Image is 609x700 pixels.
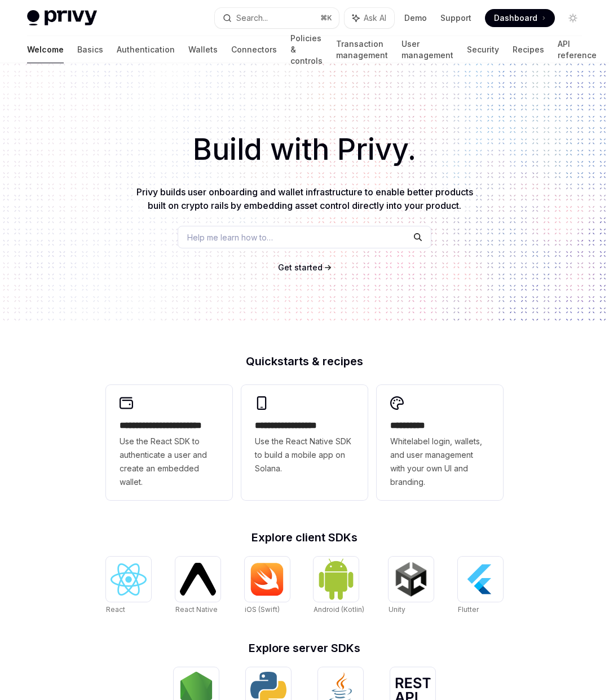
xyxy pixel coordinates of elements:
a: **** **** **** ***Use the React Native SDK to build a mobile app on Solana. [241,385,368,500]
a: Recipes [513,36,544,63]
span: iOS (Swift) [245,605,280,614]
span: React Native [175,605,218,614]
img: Unity [393,561,429,597]
a: Get started [278,262,323,273]
span: ⌘ K [320,14,332,23]
a: User management [401,36,453,63]
span: Ask AI [364,12,386,24]
span: Dashboard [494,12,537,24]
a: Welcome [27,36,64,63]
img: Android (Kotlin) [318,558,354,600]
a: Security [467,36,499,63]
span: Android (Kotlin) [314,605,364,614]
a: React NativeReact Native [175,557,220,615]
button: Ask AI [345,8,394,28]
h2: Explore server SDKs [106,642,503,654]
a: Android (Kotlin)Android (Kotlin) [314,557,364,615]
img: Flutter [462,561,498,597]
span: Flutter [458,605,479,614]
a: API reference [558,36,597,63]
span: Use the React Native SDK to build a mobile app on Solana. [255,435,354,475]
a: Authentication [117,36,175,63]
a: Basics [77,36,103,63]
a: UnityUnity [389,557,434,615]
h1: Build with Privy. [18,128,591,172]
span: Whitelabel login, wallets, and user management with your own UI and branding. [390,435,489,489]
a: Dashboard [485,9,555,27]
span: Privy builds user onboarding and wallet infrastructure to enable better products built on crypto ... [136,186,473,211]
a: Policies & controls [290,36,323,63]
div: Search... [236,11,268,25]
span: Get started [278,262,323,272]
h2: Quickstarts & recipes [106,356,503,367]
span: React [106,605,125,614]
img: light logo [27,10,97,26]
a: Demo [404,12,427,24]
a: Wallets [188,36,218,63]
a: ReactReact [106,557,151,615]
h2: Explore client SDKs [106,532,503,543]
span: Help me learn how to… [187,231,273,243]
button: Toggle dark mode [564,9,582,27]
img: React Native [180,563,216,595]
a: **** *****Whitelabel login, wallets, and user management with your own UI and branding. [377,385,503,500]
button: Search...⌘K [215,8,338,28]
img: iOS (Swift) [249,562,285,596]
a: Connectors [231,36,277,63]
a: iOS (Swift)iOS (Swift) [245,557,290,615]
a: Transaction management [336,36,388,63]
img: React [111,563,147,596]
a: FlutterFlutter [458,557,503,615]
span: Unity [389,605,405,614]
a: Support [440,12,471,24]
span: Use the React SDK to authenticate a user and create an embedded wallet. [120,435,219,489]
